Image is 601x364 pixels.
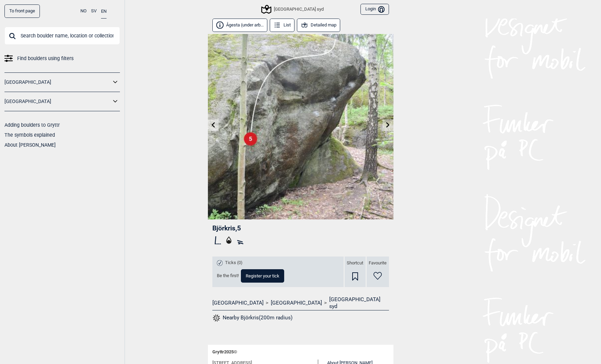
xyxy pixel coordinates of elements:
a: About [PERSON_NAME] [4,142,56,148]
span: Register your tick [246,274,279,278]
button: Login [360,4,389,15]
a: Adding boulders to Gryttr [4,122,60,128]
button: Register your tick [241,269,284,283]
span: Björkris , 5 [212,224,241,232]
div: [GEOGRAPHIC_DATA] syd [262,5,324,13]
a: [GEOGRAPHIC_DATA] syd [329,296,389,310]
div: Gryttr 2025 © [212,345,389,360]
a: To front page [4,4,40,18]
img: Bjorkris [208,34,393,219]
span: Ticks (0) [225,260,243,266]
span: Find boulders using filters [17,54,74,64]
span: Favourite [369,260,387,266]
button: NO [80,4,87,18]
span: Be the first! [217,273,239,279]
a: The symbols explained [4,132,55,138]
a: [GEOGRAPHIC_DATA] [4,96,111,106]
button: Ågesta (under arb... [212,19,268,32]
div: Shortcut [345,257,366,287]
a: [GEOGRAPHIC_DATA] [271,299,322,306]
nav: > > [212,296,389,310]
button: Nearby Björkris(200m radius) [212,314,293,322]
a: Find boulders using filters [4,54,120,64]
button: EN [101,4,107,19]
button: SV [91,4,97,18]
button: List [270,19,295,32]
a: [GEOGRAPHIC_DATA] [212,299,264,306]
input: Search boulder name, location or collection [4,27,120,45]
a: [GEOGRAPHIC_DATA] [4,77,111,87]
button: Detailed map [297,19,341,32]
